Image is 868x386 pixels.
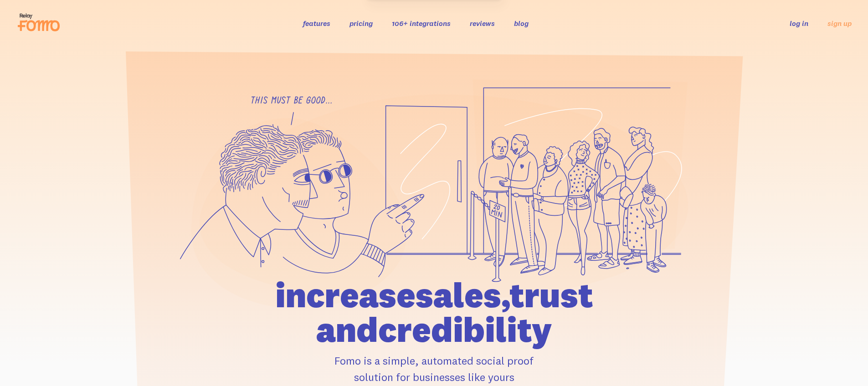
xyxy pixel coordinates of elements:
[827,19,852,28] a: sign up
[790,19,808,28] a: log in
[349,19,373,28] a: pricing
[392,19,451,28] a: 106+ integrations
[514,19,529,28] a: blog
[303,19,330,28] a: features
[470,19,495,28] a: reviews
[223,352,645,385] p: Fomo is a simple, automated social proof solution for businesses like yours
[223,278,645,347] h1: increase sales, trust and credibility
